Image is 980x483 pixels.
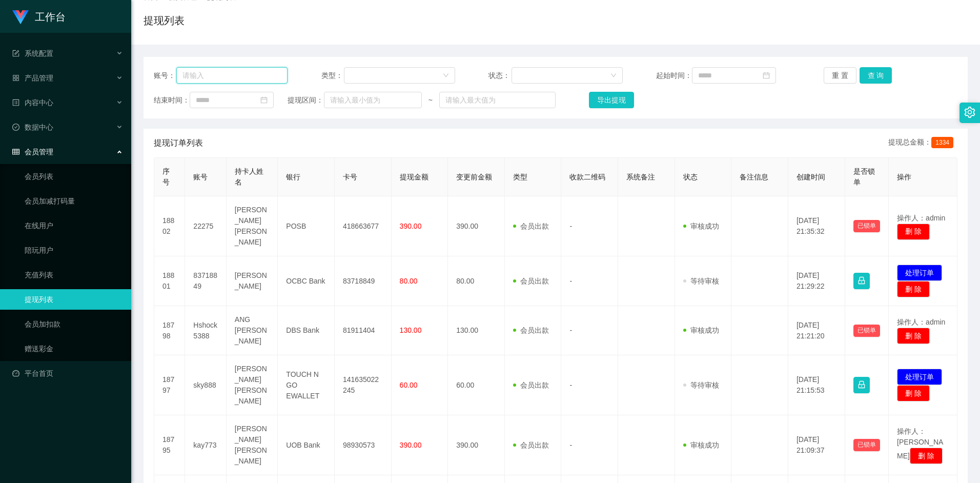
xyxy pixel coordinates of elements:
[683,441,719,449] span: 审核成功
[154,95,190,106] span: 结束时间：
[513,173,527,181] span: 类型
[227,196,278,256] td: [PERSON_NAME] [PERSON_NAME]
[443,72,449,79] i: 图标: down
[12,10,29,25] img: logo.9652507e.png
[439,92,556,108] input: 请输入最大值为
[964,107,975,118] i: 图标: setting
[25,166,123,187] a: 会员列表
[25,338,123,359] a: 赠送彩金
[610,72,617,79] i: 图标: down
[683,173,698,181] span: 状态
[763,72,770,79] i: 图标: calendar
[400,381,418,389] span: 60.00
[853,377,870,393] button: 图标: lock
[788,256,845,306] td: [DATE] 21:29:22
[897,281,930,297] button: 删 除
[448,355,505,415] td: 60.00
[448,196,505,256] td: 390.00
[335,355,392,415] td: 141635022245
[448,306,505,355] td: 130.00
[797,173,825,181] span: 创建时间
[897,224,930,240] button: 删 除
[278,196,335,256] td: POSB
[897,385,930,401] button: 删 除
[278,415,335,475] td: UOB Bank
[154,137,203,149] span: 提现订单列表
[25,289,123,310] a: 提现列表
[488,70,512,81] span: 状态：
[400,326,422,334] span: 130.00
[335,196,392,256] td: 418663677
[227,415,278,475] td: [PERSON_NAME] [PERSON_NAME]
[25,314,123,334] a: 会员加扣款
[227,355,278,415] td: [PERSON_NAME] [PERSON_NAME]
[888,137,957,149] div: 提现总金额：
[683,381,719,389] span: 等待审核
[897,265,942,281] button: 处理订单
[12,49,53,57] span: 系统配置
[12,148,19,155] i: 图标: table
[154,196,185,256] td: 18802
[278,355,335,415] td: TOUCH N GO EWALLET
[853,273,870,289] button: 图标: lock
[260,96,268,104] i: 图标: calendar
[227,306,278,355] td: ANG [PERSON_NAME]
[286,173,300,181] span: 银行
[25,215,123,236] a: 在线用户
[589,92,634,108] button: 导出提现
[400,173,428,181] span: 提现金额
[569,381,572,389] span: -
[931,137,953,148] span: 1334
[343,173,357,181] span: 卡号
[683,222,719,230] span: 审核成功
[513,441,549,449] span: 会员出款
[897,427,943,460] span: 操作人：[PERSON_NAME]
[154,306,185,355] td: 18798
[400,441,422,449] span: 390.00
[154,355,185,415] td: 18797
[897,173,911,181] span: 操作
[448,256,505,306] td: 80.00
[513,277,549,285] span: 会员出款
[422,95,439,106] span: ~
[740,173,768,181] span: 备注信息
[162,167,170,186] span: 序号
[12,363,123,384] a: 图标: dashboard平台首页
[853,439,880,451] button: 已锁单
[12,98,53,107] span: 内容中心
[569,326,572,334] span: -
[400,277,418,285] span: 80.00
[513,381,549,389] span: 会员出款
[897,214,945,222] span: 操作人：admin
[12,123,53,131] span: 数据中心
[448,415,505,475] td: 390.00
[278,256,335,306] td: OCBC Bank
[335,256,392,306] td: 83718849
[853,325,880,337] button: 已锁单
[185,355,226,415] td: sky888
[12,124,19,131] i: 图标: check-circle-o
[788,306,845,355] td: [DATE] 21:21:20
[656,70,692,81] span: 起始时间：
[824,67,856,84] button: 重 置
[860,67,892,84] button: 查 询
[569,441,572,449] span: -
[788,415,845,475] td: [DATE] 21:09:37
[513,222,549,230] span: 会员出款
[335,415,392,475] td: 98930573
[25,265,123,285] a: 充值列表
[25,191,123,211] a: 会员加减打码量
[144,13,185,28] h1: 提现列表
[683,326,719,334] span: 审核成功
[626,173,655,181] span: 系统备注
[897,328,930,344] button: 删 除
[25,240,123,260] a: 陪玩用户
[569,277,572,285] span: -
[235,167,263,186] span: 持卡人姓名
[35,1,66,33] h1: 工作台
[154,256,185,306] td: 18801
[176,67,288,84] input: 请输入
[456,173,492,181] span: 变更前金额
[335,306,392,355] td: 81911404
[12,148,53,156] span: 会员管理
